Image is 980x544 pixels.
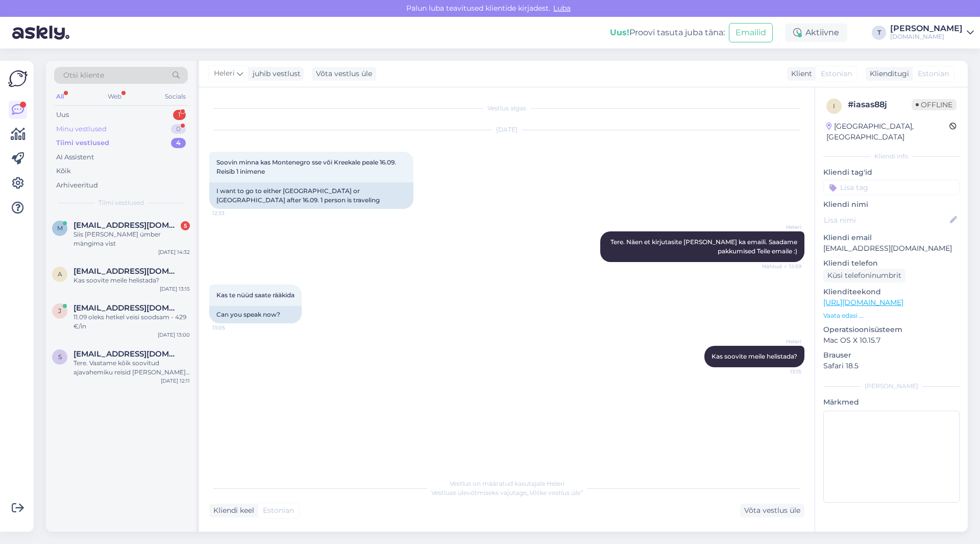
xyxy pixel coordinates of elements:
[821,68,852,79] span: Estonian
[823,311,960,320] p: Vaata edasi ...
[173,110,186,120] div: 1
[848,99,912,111] div: # iasas88j
[823,232,960,243] p: Kliendi email
[823,397,960,408] p: Märkmed
[56,138,109,148] div: Tiimi vestlused
[56,166,71,176] div: Kõik
[610,27,725,39] div: Proovi tasuta juba täna:
[785,23,847,42] div: Aktiivne
[763,368,801,375] span: 13:15
[918,68,949,79] span: Estonian
[56,152,94,162] div: AI Assistent
[73,267,180,276] span: ange@digesto.ee
[216,291,295,299] span: Kas te nüüd saate rääkida
[214,68,235,79] span: Heleri
[209,505,254,516] div: Kliendi keel
[171,124,186,134] div: 0
[729,23,773,42] button: Emailid
[181,221,190,230] div: 5
[73,276,190,285] div: Kas soovite meile helistada?
[823,324,960,335] p: Operatsioonisüsteem
[209,182,413,209] div: I want to go to either [GEOGRAPHIC_DATA] or [GEOGRAPHIC_DATA] after 16.09. 1 person is traveling
[823,243,960,254] p: [EMAIL_ADDRESS][DOMAIN_NAME]
[73,303,180,313] span: jan.sinkejev@live.com
[823,298,903,307] a: [URL][DOMAIN_NAME]
[63,70,104,81] span: Otsi kliente
[824,215,948,226] input: Lisa nimi
[58,353,62,361] span: s
[610,28,629,37] b: Uus!
[57,224,63,232] span: m
[56,180,98,191] div: Arhiveeritud
[550,4,574,13] span: Luba
[763,223,801,231] span: Heleri
[171,138,186,148] div: 4
[58,270,62,278] span: a
[826,121,949,143] div: [GEOGRAPHIC_DATA], [GEOGRAPHIC_DATA]
[209,125,804,134] div: [DATE]
[823,335,960,346] p: Mac OS X 10.15.7
[54,90,66,103] div: All
[823,199,960,210] p: Kliendi nimi
[73,230,190,248] div: Siis [PERSON_NAME] úmber màngima vist
[212,324,251,332] span: 13:05
[73,221,180,230] span: merileidoovel@mail.ee
[249,68,301,79] div: juhib vestlust
[823,152,960,161] div: Kliendi info
[216,158,398,175] span: Soovin minna kas Montenegro sse või Kreekale peale 16.09. Reisib 1 inimene
[712,352,797,360] span: Kas soovite meile helistada?
[158,248,190,256] div: [DATE] 14:32
[823,287,960,297] p: Klienditeekond
[823,167,960,178] p: Kliendi tag'id
[8,69,28,88] img: Askly Logo
[527,489,583,496] i: „Võtke vestlus üle”
[450,480,565,487] span: Vestlus on määratud kasutajale Heleri
[833,102,835,110] span: i
[823,382,960,391] div: [PERSON_NAME]
[890,25,974,41] a: [PERSON_NAME][DOMAIN_NAME]
[163,90,188,103] div: Socials
[99,198,144,207] span: Tiimi vestlused
[158,331,190,339] div: [DATE] 13:00
[209,104,804,113] div: Vestlus algas
[212,209,251,217] span: 12:33
[312,67,376,81] div: Võta vestlus üle
[73,313,190,331] div: 11.09 oleks hetkel veisi soodsam - 429 €/in
[56,124,107,134] div: Minu vestlused
[890,25,963,33] div: [PERSON_NAME]
[58,307,61,315] span: j
[160,285,190,293] div: [DATE] 13:15
[872,26,886,40] div: T
[823,350,960,361] p: Brauser
[209,306,302,323] div: Can you speak now?
[740,504,804,517] div: Võta vestlus üle
[263,505,294,516] span: Estonian
[73,349,180,359] span: smustmaa@gmail.com
[106,90,124,103] div: Web
[823,258,960,269] p: Kliendi telefon
[56,110,69,120] div: Uus
[762,263,801,270] span: Nähtud ✓ 12:59
[890,33,963,41] div: [DOMAIN_NAME]
[823,361,960,371] p: Safari 18.5
[161,377,190,385] div: [DATE] 12:11
[823,269,905,282] div: Küsi telefoninumbrit
[787,68,812,79] div: Klient
[610,238,799,255] span: Tere. Näen et kirjutasite [PERSON_NAME] ka emaili. Saadame pakkumised Teile emaile :)
[823,180,960,195] input: Lisa tag
[912,99,957,110] span: Offline
[73,359,190,377] div: Tere. Vaatame kõik soovitud ajavahemiku reisid [PERSON_NAME] saadame Teile pakkumise emailile [EM...
[431,489,583,496] span: Vestluse ülevõtmiseks vajutage
[763,338,801,345] span: Heleri
[866,68,909,79] div: Klienditugi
